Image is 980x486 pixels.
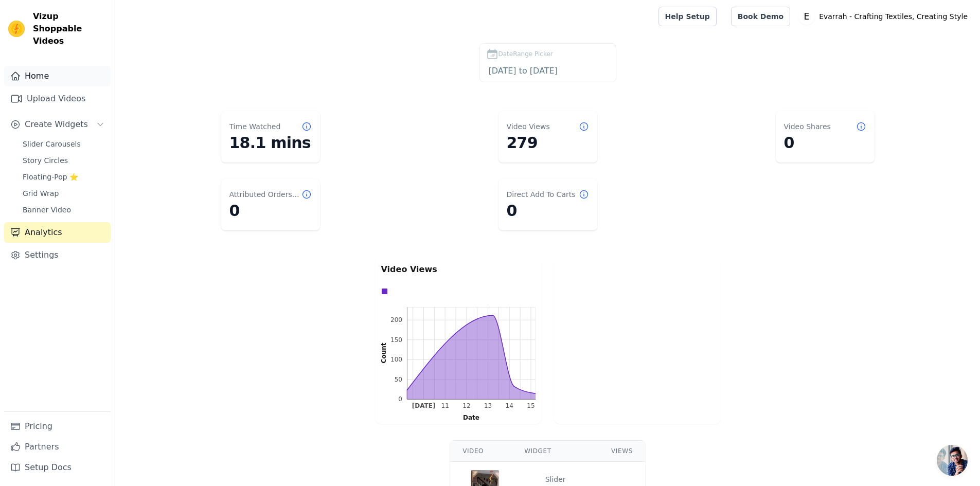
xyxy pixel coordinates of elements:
span: Grid Wrap [23,188,59,199]
span: DateRange Picker [498,49,553,59]
g: Wed Sep 10 2025 00:00:00 GMT+0530 (India Standard Time) [412,403,435,410]
a: Home [4,66,111,86]
text: 13 [484,403,491,410]
a: Story Circles [16,153,111,168]
a: Analytics [4,222,111,243]
text: Date [462,414,479,421]
dt: Attributed Orders Count [229,189,301,200]
g: Sun Sep 14 2025 00:00:00 GMT+0530 (India Standard Time) [505,403,513,410]
a: Book Demo [731,7,790,26]
g: bottom ticks [407,399,536,409]
a: Settings [4,245,111,265]
text: 11 [441,403,449,410]
text: E [804,11,810,22]
dt: Direct Add To Carts [507,189,576,200]
text: 0 [398,395,402,403]
p: Evarrah - Crafting Textiles, Creating Style [815,7,972,26]
text: 15 [527,403,534,410]
dd: 0 [507,202,589,220]
g: Sat Sep 13 2025 00:00:00 GMT+0530 (India Standard Time) [484,403,491,410]
text: 150 [390,336,402,344]
a: Partners [4,437,111,457]
dt: Video Views [507,121,550,132]
a: Slider Carousels [16,137,111,151]
text: Count [380,343,387,363]
g: left axis [365,308,407,403]
a: Floating-Pop ⭐ [16,170,111,184]
span: Create Widgets [25,118,88,131]
g: Fri Sep 12 2025 00:00:00 GMT+0530 (India Standard Time) [462,403,470,410]
span: Slider Carousels [23,139,81,149]
input: DateRange Picker [486,64,610,78]
g: Mon Sep 15 2025 00:00:00 GMT+0530 (India Standard Time) [527,403,534,410]
text: [DATE] [412,403,435,410]
text: 100 [390,356,402,363]
a: Help Setup [658,7,717,26]
button: Create Widgets [4,114,111,135]
span: Story Circles [23,155,68,166]
a: Upload Videos [4,88,111,109]
a: Setup Docs [4,457,111,478]
th: Views [599,441,645,462]
dt: Video Shares [784,121,831,132]
button: E Evarrah - Crafting Textiles, Creating Style [798,7,972,26]
div: Data groups [379,285,533,297]
text: 200 [390,316,402,323]
text: 14 [505,403,513,410]
th: Widget [512,441,599,462]
div: Open chat [937,445,968,476]
span: Banner Video [23,205,71,215]
a: Grid Wrap [16,186,111,201]
dd: 18.1 mins [229,134,312,152]
p: Video Views [381,263,536,276]
text: 50 [394,376,402,383]
g: left ticks [390,308,407,403]
dt: Time Watched [229,121,281,132]
span: Vizup Shoppable Videos [33,10,106,47]
dd: 279 [507,134,589,152]
img: Vizup [8,21,25,37]
dd: 0 [784,134,866,152]
a: Banner Video [16,203,111,217]
dd: 0 [229,202,312,220]
g: Thu Sep 11 2025 00:00:00 GMT+0530 (India Standard Time) [441,403,449,410]
span: Floating-Pop ⭐ [23,172,78,182]
th: Video [450,441,512,462]
a: Pricing [4,416,111,437]
text: 12 [462,403,470,410]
